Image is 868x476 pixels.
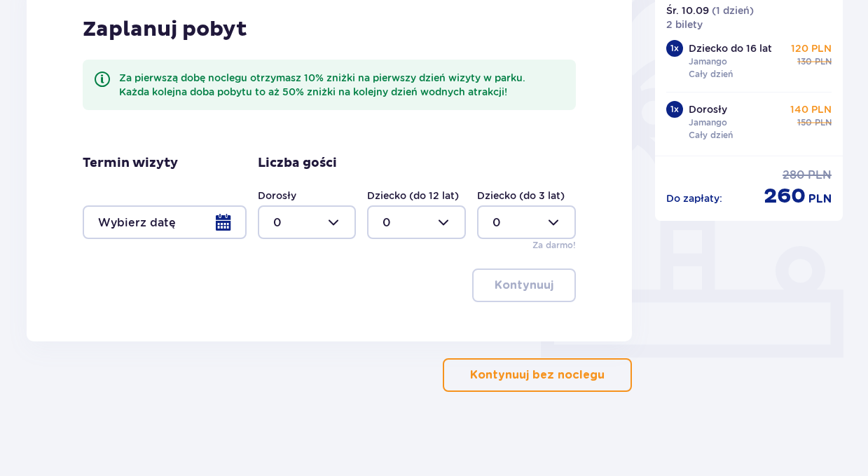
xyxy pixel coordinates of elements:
[783,168,805,183] p: 280
[495,278,553,293] p: Kontynuuj
[477,189,565,203] label: Dziecko (do 3 lat)
[470,367,605,383] p: Kontynuuj bez noclegu
[791,41,832,55] p: 120 PLN
[689,55,727,68] p: Jamango
[472,268,576,302] button: Kontynuuj
[119,71,565,99] div: Za pierwszą dobę noclegu otrzymasz 10% zniżki na pierwszy dzień wizyty w parku. Każda kolejna dob...
[666,18,703,32] p: 2 bilety
[797,116,812,129] p: 150
[666,40,683,57] div: 1 x
[790,102,832,116] p: 140 PLN
[815,55,832,68] p: PLN
[808,191,832,207] p: PLN
[689,102,727,116] p: Dorosły
[808,168,832,183] p: PLN
[83,155,178,172] p: Termin wizyty
[689,129,733,142] p: Cały dzień
[815,116,832,129] p: PLN
[532,239,576,252] p: Za darmo!
[689,68,733,81] p: Cały dzień
[258,189,296,203] label: Dorosły
[797,55,812,68] p: 130
[666,4,709,18] p: Śr. 10.09
[764,183,806,210] p: 260
[367,189,459,203] label: Dziecko (do 12 lat)
[689,41,772,55] p: Dziecko do 16 lat
[689,116,727,129] p: Jamango
[258,155,337,172] p: Liczba gości
[666,101,683,118] div: 1 x
[666,191,722,205] p: Do zapłaty :
[443,358,632,392] button: Kontynuuj bez noclegu
[83,16,247,43] p: Zaplanuj pobyt
[712,4,754,18] p: ( 1 dzień )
